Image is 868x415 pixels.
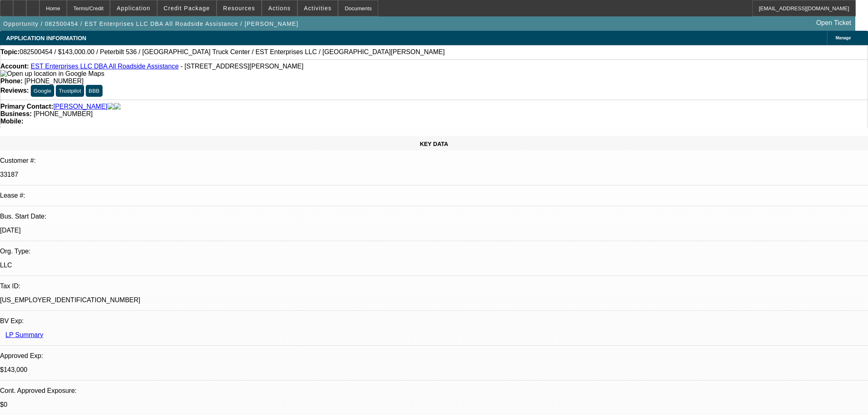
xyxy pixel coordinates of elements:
a: [PERSON_NAME] [53,103,107,110]
a: LP Summary [5,331,43,338]
strong: Mobile: [0,118,23,125]
span: Manage [836,36,851,40]
a: Open Ticket [813,16,854,30]
a: EST Enterprises LLC DBA All Roadside Assistance [31,63,179,70]
strong: Business: [0,110,32,117]
span: Actions [268,5,291,11]
img: Open up location in Google Maps [0,70,104,78]
button: Resources [217,0,261,16]
span: [PHONE_NUMBER] [25,78,84,84]
strong: Topic: [0,48,20,56]
span: Credit Package [164,5,210,11]
button: Google [31,85,54,97]
img: linkedin-icon.png [114,103,121,110]
strong: Phone: [0,78,23,84]
button: Credit Package [158,0,216,16]
button: Trustpilot [56,85,84,97]
button: Activities [298,0,338,16]
span: KEY DATA [420,141,448,147]
span: [PHONE_NUMBER] [34,110,93,117]
a: View Google Maps [0,70,104,77]
span: Activities [304,5,332,11]
span: Resources [223,5,255,11]
span: Opportunity / 082500454 / EST Enterprises LLC DBA All Roadside Assistance / [PERSON_NAME] [3,21,299,27]
img: facebook-icon.png [107,103,114,110]
strong: Primary Contact: [0,103,53,110]
span: Application [116,5,150,11]
button: Application [110,0,156,16]
strong: Reviews: [0,87,29,94]
button: BBB [86,85,103,97]
span: 082500454 / $143,000.00 / Peterbilt 536 / [GEOGRAPHIC_DATA] Truck Center / EST Enterprises LLC / ... [20,48,445,56]
span: - [STREET_ADDRESS][PERSON_NAME] [180,63,304,70]
button: Actions [262,0,297,16]
span: APPLICATION INFORMATION [6,35,86,41]
strong: Account: [0,63,29,70]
